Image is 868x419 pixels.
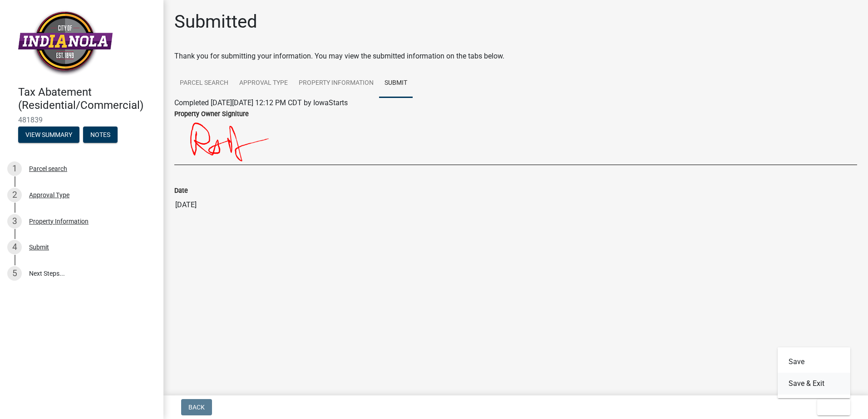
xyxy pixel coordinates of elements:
[174,69,234,98] a: Parcel search
[174,51,857,62] div: Thank you for submitting your information. You may view the submitted information on the tabs below.
[7,240,22,254] div: 4
[18,127,79,143] button: View Summary
[174,111,249,117] label: Property Owner Signiture
[174,98,348,107] span: Completed [DATE][DATE] 12:12 PM CDT by IowaStarts
[83,127,118,143] button: Notes
[18,116,145,124] span: 481839
[7,161,22,176] div: 1
[174,11,257,33] h1: Submitted
[174,119,645,165] img: nrLEpQAAAAZJREFUAwDhitKMYwO78wAAAABJRU5ErkJggg==
[778,351,850,373] button: Save
[234,69,293,98] a: Approval Type
[29,192,69,198] div: Approval Type
[778,347,850,398] div: Exit
[18,10,113,76] img: City of Indianola, Iowa
[824,404,838,411] span: Exit
[83,132,118,139] wm-modal-confirm: Notes
[181,399,212,415] button: Back
[778,373,850,395] button: Save & Exit
[379,69,413,98] a: Submit
[7,188,22,202] div: 2
[174,188,188,194] label: Date
[18,86,156,112] h4: Tax Abatement (Residential/Commercial)
[18,132,79,139] wm-modal-confirm: Summary
[7,266,22,281] div: 5
[29,218,89,224] div: Property Information
[188,404,205,411] span: Back
[293,69,379,98] a: Property Information
[29,166,67,172] div: Parcel search
[817,399,850,415] button: Exit
[7,214,22,229] div: 3
[29,244,49,250] div: Submit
